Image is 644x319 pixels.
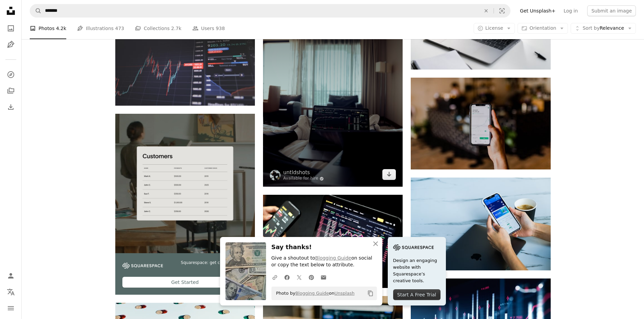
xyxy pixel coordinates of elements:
a: Design an engaging website with Squarespace’s creative tools.Start A Free Trial [388,237,446,305]
span: Sort by [582,25,599,31]
button: Search Unsplash [30,4,42,17]
button: Orientation [518,23,568,34]
a: Home — Unsplash [4,4,18,19]
a: Get Unsplash+ [516,5,559,16]
div: Get Started [122,277,248,288]
img: person using black tablet computer [263,195,403,288]
button: Menu [4,301,18,315]
span: License [485,25,503,31]
h3: Say thanks! [271,242,377,252]
a: Share over email [317,270,330,284]
a: Log in / Sign up [4,269,18,283]
span: 473 [115,25,124,32]
span: 938 [216,25,225,32]
button: Submit an image [587,5,636,16]
a: Users 938 [192,18,225,39]
a: Squarespace: get customers and growGet Started [115,114,255,295]
span: Design an engaging website with Squarespace’s creative tools. [393,257,440,284]
a: Download History [4,100,18,114]
a: Blogging Guide [315,255,351,261]
a: Illustrations 473 [77,18,124,39]
a: Log in [559,5,582,16]
a: Available for hire [283,176,324,181]
a: Share on Facebook [281,270,293,284]
a: Collections 2.7k [135,18,181,39]
a: Photos [4,22,18,35]
img: file-1747939376688-baf9a4a454ffimage [115,114,255,253]
span: Orientation [529,25,556,31]
a: Unsplash [334,291,354,296]
a: person holding black iPhone displaying stock exchange [411,120,550,126]
a: Download [382,169,396,180]
img: black audio mixer on white table [263,12,403,187]
img: Go to untldshots's profile [270,170,281,181]
a: Collections [4,84,18,98]
form: Find visuals sitewide [30,4,510,18]
button: Copy to clipboard [365,288,376,299]
button: Language [4,285,18,299]
button: Sort byRelevance [571,23,636,34]
a: Share on Twitter [293,270,305,284]
a: Share on Pinterest [305,270,317,284]
a: black flat screen computer monitor [115,56,255,62]
a: Explore [4,68,18,81]
img: black flat screen computer monitor [115,12,255,105]
a: Illustrations [4,38,18,51]
a: Blogging Guide [295,291,329,296]
span: Squarespace: get customers and grow [171,260,248,271]
a: black audio mixer on white table [263,96,403,102]
span: Relevance [582,25,624,32]
a: graphical user interface, application [411,221,550,227]
button: Visual search [494,4,510,17]
button: License [474,23,515,34]
span: 2.7k [171,25,181,32]
img: file-1705255347840-230a6ab5bca9image [393,242,434,252]
img: file-1747939142011-51e5cc87e3c9 [122,263,163,269]
button: Clear [479,4,494,17]
img: person holding black iPhone displaying stock exchange [411,78,550,169]
div: Start A Free Trial [393,289,440,300]
p: Give a shoutout to on social or copy the text below to attribute. [271,255,377,268]
img: graphical user interface, application [411,178,550,270]
a: untldshots [283,169,324,176]
span: Photo by on [273,288,355,299]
